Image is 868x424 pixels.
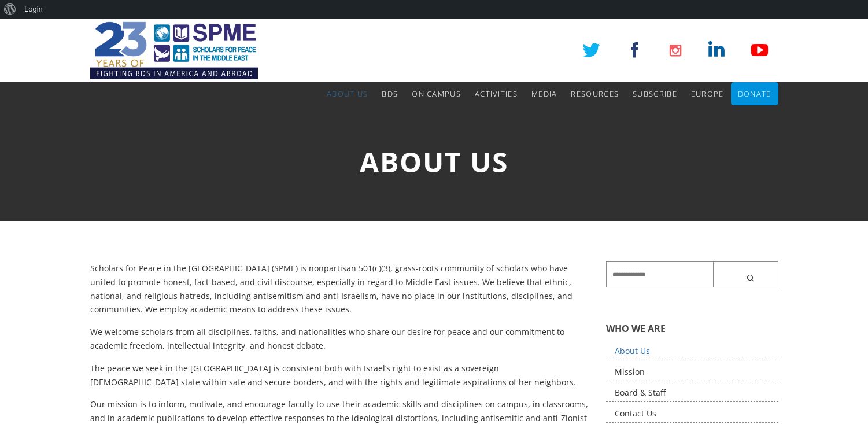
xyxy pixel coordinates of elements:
[633,89,677,99] span: Subscribe
[90,325,589,353] p: We welcome scholars from all disciplines, faiths, and nationalities who share our desire for peac...
[531,82,557,105] a: Media
[90,362,589,389] p: The peace we seek in the [GEOGRAPHIC_DATA] is consistent both with Israel’s right to exist as a s...
[382,89,398,99] span: BDS
[738,89,771,99] span: Donate
[606,405,778,423] a: Contact Us
[90,261,589,316] p: Scholars for Peace in the [GEOGRAPHIC_DATA] (SPME) is nonpartisan 501(c)(3), grass-roots communit...
[606,342,778,360] a: About Us
[606,322,778,335] h5: WHO WE ARE
[571,89,619,99] span: Resources
[571,82,619,105] a: Resources
[412,89,461,99] span: On Campus
[531,89,557,99] span: Media
[606,363,778,381] a: Mission
[606,384,778,402] a: Board & Staff
[90,19,258,82] img: SPME
[327,82,368,105] a: About Us
[691,82,724,105] a: Europe
[382,82,398,105] a: BDS
[738,82,771,105] a: Donate
[360,143,508,180] span: About Us
[691,89,724,99] span: Europe
[475,89,518,99] span: Activities
[327,89,368,99] span: About Us
[475,82,518,105] a: Activities
[633,82,677,105] a: Subscribe
[412,82,461,105] a: On Campus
